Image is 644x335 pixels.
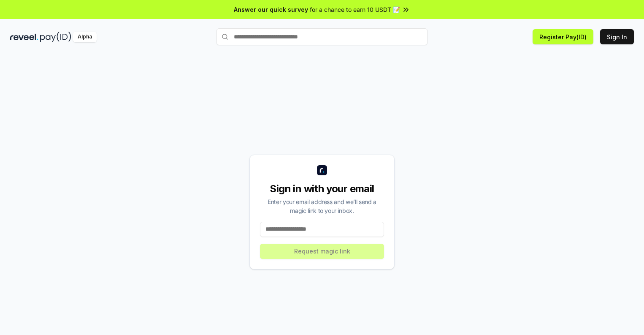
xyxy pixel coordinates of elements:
img: logo_small [317,165,327,175]
span: for a chance to earn 10 USDT 📝 [310,5,400,14]
div: Alpha [73,32,97,42]
span: Answer our quick survey [234,5,308,14]
button: Register Pay(ID) [533,29,593,44]
button: Sign In [600,29,634,44]
img: reveel_dark [10,32,38,42]
div: Enter your email address and we’ll send a magic link to your inbox. [260,197,384,215]
div: Sign in with your email [260,182,384,196]
img: pay_id [40,32,71,42]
